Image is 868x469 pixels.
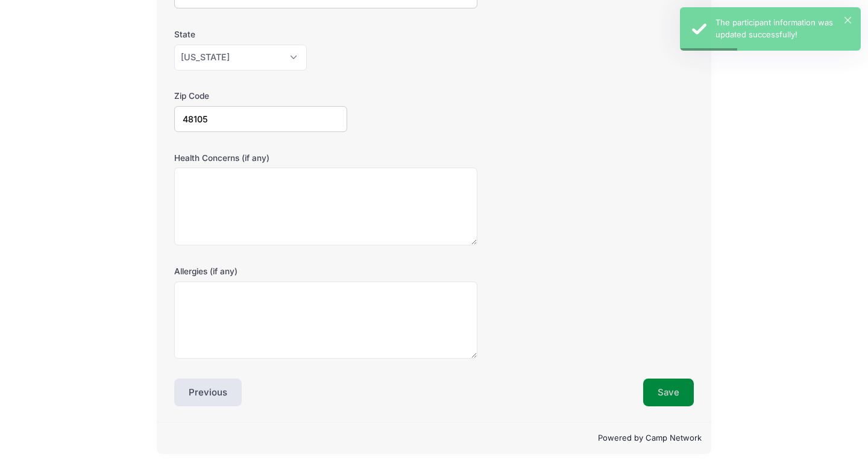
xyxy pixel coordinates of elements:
p: Powered by Camp Network [166,432,702,444]
label: Zip Code [174,90,347,102]
button: × [844,17,851,24]
input: xxxxx [174,106,347,132]
div: The participant information was updated successfully! [715,17,851,40]
button: Previous [174,379,242,406]
label: Allergies (if any) [174,265,347,277]
button: Save [643,379,694,406]
label: Health Concerns (if any) [174,152,347,164]
label: State [174,28,347,40]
